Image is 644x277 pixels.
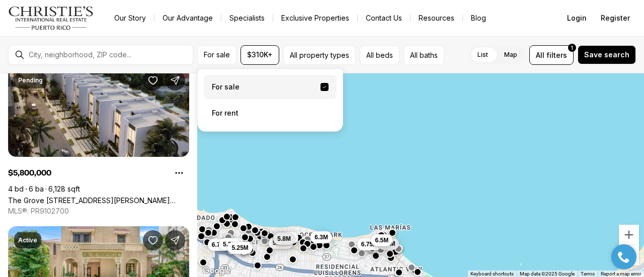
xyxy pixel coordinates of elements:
img: logo [8,6,94,30]
button: Share Property [165,70,185,90]
button: 5.8M [273,233,295,245]
span: 6.5M [375,236,388,244]
button: 6M [273,232,290,244]
span: 1 [571,44,573,52]
a: The Grove 11C CARRION COURT, SAN JUAN PR, 00907 [8,196,189,205]
a: Resources [411,11,462,25]
a: Blog [463,11,494,25]
button: 6.75M [357,238,382,250]
button: 5.59M [269,237,293,249]
span: 6.75M [361,240,378,248]
label: Map [496,46,525,64]
button: Allfilters1 [529,45,574,65]
span: 6.3M [314,233,328,241]
a: Exclusive Properties [273,11,357,25]
a: Our Story [106,11,154,25]
button: For sale [197,45,236,65]
span: 5.3M [223,240,236,248]
span: For sale [204,51,230,59]
button: Login [561,8,593,28]
button: All baths [404,45,444,65]
span: filters [546,50,567,60]
button: $310K+ [240,45,279,65]
label: List [469,46,496,64]
button: Contact Us [358,11,410,25]
button: 5.3M [219,238,240,250]
a: Terms (opens in new tab) [581,271,595,276]
span: 5.59M [273,239,289,247]
a: Report a map error [601,271,641,276]
label: For rent [204,101,337,125]
span: Login [567,14,587,22]
span: $310K+ [247,51,273,59]
p: Pending [18,76,43,84]
button: 6.75M [208,239,232,251]
span: All [536,50,544,60]
button: Save Property: The Grove 11C CARRION COURT [143,70,163,90]
button: Register [595,8,636,28]
p: Active [18,236,37,244]
span: Save search [584,51,629,59]
button: Property options [169,163,189,183]
span: 6.75M [212,241,228,249]
button: All property types [283,45,356,65]
button: All beds [360,45,399,65]
button: 5.25M [227,242,252,254]
a: Our Advantage [154,11,221,25]
label: For sale [204,75,337,99]
a: Specialists [221,11,273,25]
button: Zoom in [619,225,639,245]
button: 6.3M [310,231,332,243]
button: Share Property [165,230,185,250]
span: Map data ©2025 Google [520,271,575,276]
button: Save search [578,45,636,64]
span: 5.8M [277,235,291,243]
button: 6.5M [371,234,392,246]
button: Save Property: 1758 MCLEARY AVENUE [143,230,163,250]
span: 5.25M [231,244,248,252]
span: Register [601,14,630,22]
